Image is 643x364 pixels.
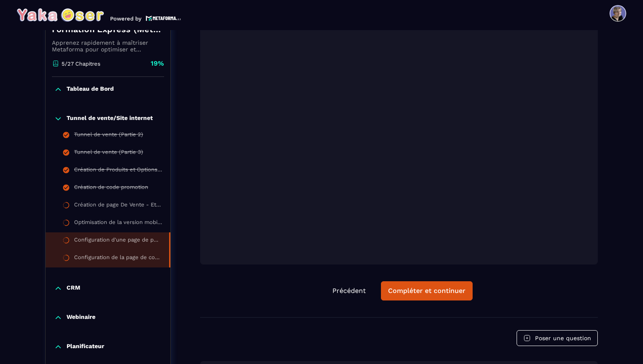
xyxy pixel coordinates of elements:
[381,281,473,300] button: Compléter et continuer
[151,59,164,68] p: 19%
[67,284,80,293] p: CRM
[517,330,598,346] button: Poser une question
[67,313,95,322] p: Webinaire
[388,287,466,295] div: Compléter et continuer
[17,8,104,22] img: logo-branding
[74,237,161,246] div: Configuration d'une page de paiement sur Metaforma
[67,115,153,123] p: Tunnel de vente/Site internet
[110,15,141,22] p: Powered by
[146,15,181,22] img: logo
[52,39,164,53] p: Apprenez rapidement à maîtriser Metaforma pour optimiser et automatiser votre business. 🚀
[74,131,143,140] div: Tunnel de vente (Partie 2)
[74,166,162,176] div: Création de Produits et Options de Paiement 🛒
[326,282,373,300] button: Précédent
[74,184,148,193] div: Création de code promotion
[74,219,162,228] div: Optimisation de la version mobile
[62,61,100,67] p: 5/27 Chapitres
[74,254,161,263] div: Configuration de la page de confirmation d'achat
[67,343,104,351] p: Planificateur
[67,85,114,94] p: Tableau de Bord
[74,201,162,211] div: Création de page De Vente - Etude de cas
[74,149,143,158] div: Tunnel de vente (Partie 3)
